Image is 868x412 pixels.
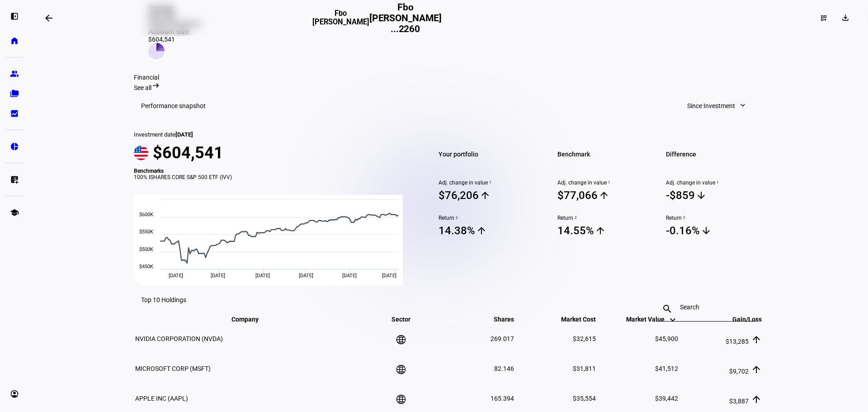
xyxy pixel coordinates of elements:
span: [DATE] [255,273,270,279]
mat-icon: arrow_upward [595,225,606,236]
span: [DATE] [299,273,313,279]
eth-mat-symbol: bid_landscape [10,109,19,118]
mat-icon: arrow_backwards [43,13,54,24]
span: Gain/Loss [719,316,762,323]
a: home [5,32,24,50]
div: $604,541 [148,36,201,43]
span: 14.38% [439,224,536,237]
mat-icon: dashboard_customize [820,14,827,22]
span: 82.146 [494,365,514,372]
span: [DATE] [342,273,357,279]
h3: Fbo [PERSON_NAME] [312,9,369,33]
mat-icon: arrow_upward [751,394,762,405]
eth-mat-symbol: group [10,69,19,78]
sup: 2 [682,215,685,221]
sup: 2 [573,215,577,221]
span: 165.394 [491,395,514,402]
span: $32,615 [573,335,596,342]
span: Return [666,215,763,221]
a: bid_landscape [5,104,24,123]
text: $500K [139,246,153,252]
span: $41,512 [655,365,678,372]
span: Market Value [626,316,678,323]
eth-mat-symbol: home [10,36,19,45]
span: $31,811 [573,365,596,372]
text: $450K [139,264,153,270]
span: [DATE] [175,131,193,138]
div: Investment date [134,131,413,138]
sup: 1 [607,180,610,186]
mat-icon: arrow_upward [476,225,487,236]
eth-mat-symbol: left_panel_open [10,12,19,21]
mat-icon: arrow_downward [696,190,707,201]
div: $76,206 [439,189,479,202]
eth-mat-symbol: pie_chart [10,142,19,151]
span: NVIDIA CORPORATION (NVDA) [135,335,223,342]
span: Shares [480,316,514,323]
span: $77,066 [557,189,655,202]
div: 100% ISHARES CORE S&P 500 ETF (IVV) [134,174,413,180]
span: Difference [666,148,763,161]
mat-icon: arrow_upward [751,364,762,375]
h3: Performance snapshot [141,102,206,109]
eth-mat-symbol: account_circle [10,389,19,398]
span: Adj. change in value [557,180,655,186]
span: [DATE] [211,273,225,279]
div: Financial [134,74,763,81]
div: Benchmarks [134,168,413,174]
span: Company [231,316,272,323]
span: 14.55% [557,224,655,237]
span: 269.017 [491,335,514,342]
mat-icon: download [841,13,850,22]
span: Since Investment [687,97,735,115]
span: Adj. change in value [439,180,536,186]
sup: 1 [715,180,719,186]
span: -0.16% [666,224,763,237]
eth-mat-symbol: list_alt_add [10,175,19,184]
a: pie_chart [5,137,24,156]
span: Sector [385,316,417,323]
a: folder_copy [5,85,24,103]
span: APPLE INC (AAPL) [135,395,188,402]
mat-icon: arrow_upward [599,190,609,201]
span: Market Cost [547,316,596,323]
span: $3,887 [729,398,749,405]
span: [DATE] [382,273,396,279]
h2: Fbo [PERSON_NAME] ...2260 [369,2,442,34]
eth-mat-symbol: school [10,208,19,217]
span: [DATE] [169,273,183,279]
span: Your portfolio [439,148,536,161]
mat-icon: arrow_upward [480,190,491,201]
mat-icon: arrow_downward [701,225,712,236]
span: $45,900 [655,335,678,342]
span: Adj. change in value [666,180,763,186]
span: $13,285 [726,338,749,345]
span: Return [439,215,536,221]
span: Return [557,215,655,221]
a: group [5,65,24,83]
mat-icon: keyboard_arrow_down [667,314,678,325]
span: $35,554 [573,395,596,402]
span: $39,442 [655,395,678,402]
mat-icon: arrow_upward [751,334,762,345]
mat-icon: expand_more [738,101,747,110]
eth-data-table-title: Top 10 Holdings [141,296,186,303]
text: $550K [139,229,153,235]
span: Benchmark [557,148,655,161]
span: See all [134,84,151,91]
eth-mat-symbol: folder_copy [10,89,19,98]
span: -$859 [666,189,763,202]
text: $600K [139,212,153,218]
input: Search [680,303,732,311]
span: MICROSOFT CORP (MSFT) [135,365,211,372]
span: $604,541 [153,143,223,162]
sup: 2 [454,215,458,221]
span: $9,702 [729,368,749,375]
sup: 1 [488,180,491,186]
mat-icon: search [656,303,678,314]
mat-icon: arrow_right_alt [151,81,160,90]
button: Since Investment [678,97,756,115]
